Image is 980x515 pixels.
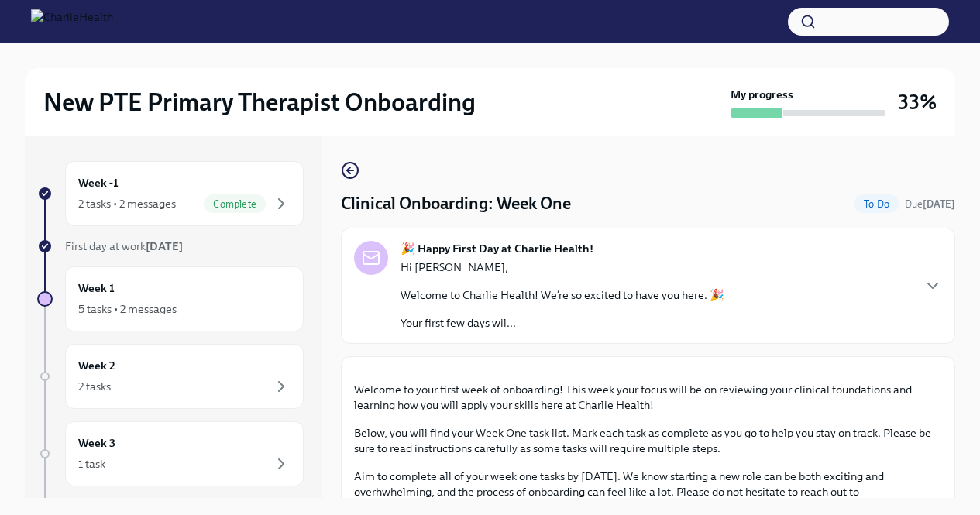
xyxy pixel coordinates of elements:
[401,259,724,275] p: Hi [PERSON_NAME],
[78,379,111,394] div: 2 tasks
[43,87,476,118] h2: New PTE Primary Therapist Onboarding
[31,9,113,34] img: CharlieHealth
[78,301,177,317] div: 5 tasks • 2 messages
[37,344,304,409] a: Week 22 tasks
[854,198,899,210] span: To Do
[905,198,955,210] span: Due
[898,88,937,116] h3: 33%
[37,239,304,254] a: First day at work[DATE]
[78,434,115,451] h6: Week 3
[146,239,183,253] strong: [DATE]
[401,241,593,256] strong: 🎉 Happy First Day at Charlie Health!
[354,425,942,456] p: Below, you will find your Week One task list. Mark each task as complete as you go to help you st...
[37,161,304,226] a: Week -12 tasks • 2 messagesComplete
[37,266,304,331] a: Week 15 tasks • 2 messages
[905,197,955,211] span: August 23rd, 2025 10:00
[78,196,176,211] div: 2 tasks • 2 messages
[354,469,942,515] p: Aim to complete all of your week one tasks by [DATE]. We know starting a new role can be both exc...
[923,198,955,210] strong: [DATE]
[78,456,105,472] div: 1 task
[78,174,119,191] h6: Week -1
[341,192,571,215] h4: Clinical Onboarding: Week One
[401,287,724,303] p: Welcome to Charlie Health! We’re so excited to have you here. 🎉
[78,280,115,297] h6: Week 1
[401,315,724,331] p: Your first few days wil...
[37,421,304,486] a: Week 31 task
[354,382,942,413] p: Welcome to your first week of onboarding! This week your focus will be on reviewing your clinical...
[731,87,793,102] strong: My progress
[78,357,115,374] h6: Week 2
[204,198,266,210] span: Complete
[65,239,183,253] span: First day at work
